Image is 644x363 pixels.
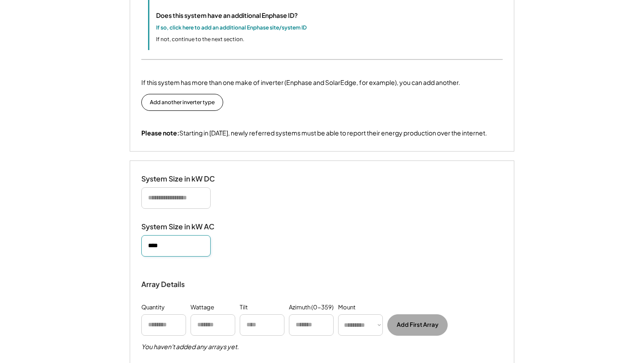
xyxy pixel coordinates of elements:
div: If this system has more than one make of inverter (Enphase and SolarEdge, for example), you can a... [141,78,460,87]
div: System Size in kW AC [141,222,231,232]
div: Quantity [141,303,165,312]
div: Azimuth (0-359) [289,303,334,312]
div: Tilt [240,303,248,312]
button: Add First Array [387,314,448,336]
div: If so, click here to add an additional Enphase site/system ID [156,24,307,32]
div: Does this system have an additional Enphase ID? [156,11,298,20]
strong: Please note: [141,129,179,137]
button: Add another inverter type [141,94,223,111]
div: Array Details [141,279,186,290]
div: System Size in kW DC [141,174,231,184]
div: Starting in [DATE], newly referred systems must be able to report their energy production over th... [141,129,487,138]
div: Mount [338,303,356,312]
div: If not, continue to the next section. [156,35,244,43]
div: Wattage [191,303,214,312]
h5: You haven't added any arrays yet. [141,342,239,351]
